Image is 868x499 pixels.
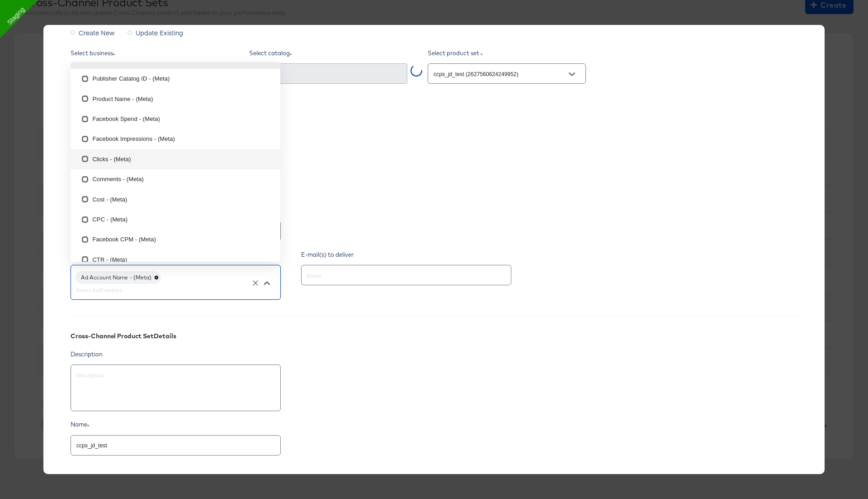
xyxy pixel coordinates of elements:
div: Description [71,350,797,359]
li: Publisher Catalog ID - (Meta) [71,69,280,89]
span: Update Existing [136,28,183,37]
span: Ad Account Name - (Meta) [75,275,157,280]
li: Facebook Impressions - (Meta) [71,129,280,149]
div: Field Mapping [71,93,797,101]
li: Facebook Spend - (Meta) [71,109,280,129]
li: CTR - (Meta) [71,249,280,269]
div: Ad Account Name - (Meta) [75,271,161,284]
input: Name [71,432,280,451]
button: Open [565,67,579,81]
input: Email [305,270,481,281]
li: Cost - (Meta) [71,189,280,209]
div: Select catalog [249,49,421,58]
div: Select product set [428,49,599,58]
li: Facebook CPM - (Meta) [71,230,280,249]
div: Name [71,420,797,429]
div: E-mail(s) to deliver [301,250,525,259]
button: Close [260,276,274,290]
li: CPC - (Meta) [71,210,280,230]
div: Select business [71,49,242,58]
li: Comments - (Meta) [71,169,280,189]
li: Product Name - (Meta) [71,89,280,109]
button: Clear [249,277,262,289]
span: Create New [79,28,115,37]
li: Clicks - (Meta) [71,149,280,169]
input: Select field metrics [75,285,251,295]
div: Cross-Channel Product Set Details [71,332,176,340]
